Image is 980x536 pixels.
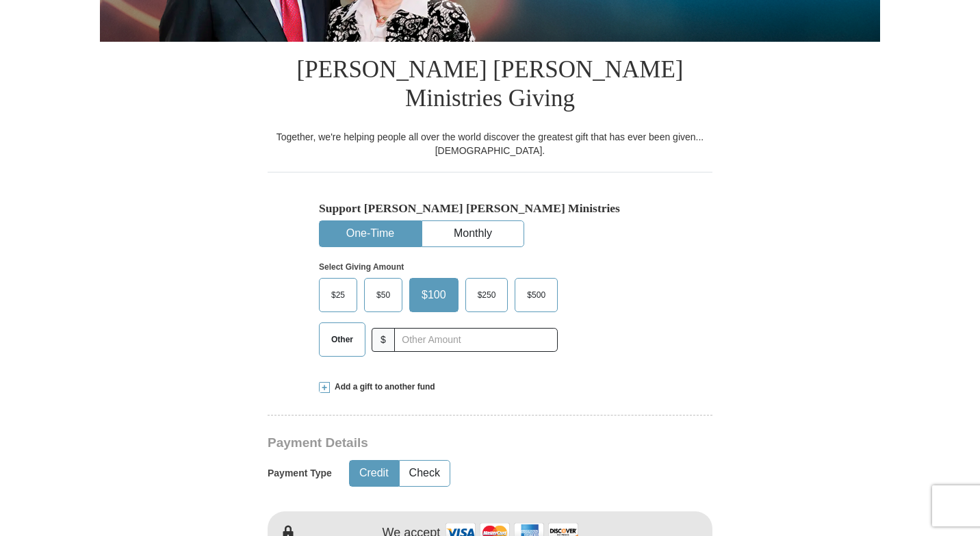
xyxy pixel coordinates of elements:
[372,328,395,352] span: $
[324,329,360,350] span: Other
[370,285,397,305] span: $50
[415,285,453,305] span: $100
[319,262,404,272] strong: Select Giving Amount
[394,328,558,352] input: Other Amount
[471,285,503,305] span: $250
[319,201,661,216] h5: Support [PERSON_NAME] [PERSON_NAME] Ministries
[400,461,450,486] button: Check
[268,42,712,130] h1: [PERSON_NAME] [PERSON_NAME] Ministries Giving
[268,435,617,451] h3: Payment Details
[330,381,435,393] span: Add a gift to another fund
[520,285,552,305] span: $500
[422,221,524,246] button: Monthly
[320,221,421,246] button: One-Time
[324,285,352,305] span: $25
[268,130,712,157] div: Together, we're helping people all over the world discover the greatest gift that has ever been g...
[268,468,332,479] h5: Payment Type
[350,461,398,486] button: Credit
